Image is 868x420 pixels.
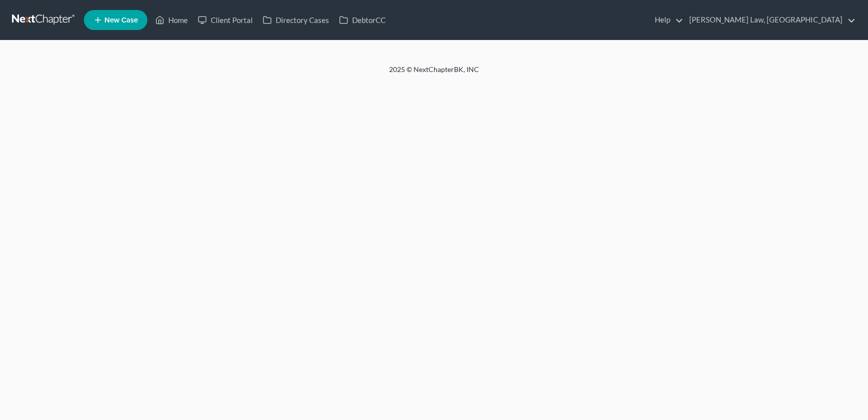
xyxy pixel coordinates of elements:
a: Client Portal [193,11,258,29]
new-legal-case-button: New Case [84,10,147,30]
a: Home [150,11,193,29]
a: Directory Cases [258,11,334,29]
div: 2025 © NextChapterBK, INC [149,64,719,82]
a: Help [650,11,683,29]
a: DebtorCC [334,11,391,29]
a: [PERSON_NAME] Law, [GEOGRAPHIC_DATA] [684,11,856,29]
